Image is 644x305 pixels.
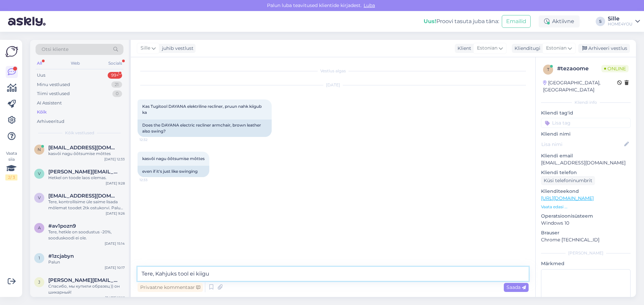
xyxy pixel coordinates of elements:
[48,283,125,295] div: Спасибо, мы купили образец )) он шикарный!
[138,267,529,281] textarea: Tere, Kahjuks tool ei kiigu
[142,156,205,161] span: kasvõi nagu õõtsumise mõttes
[38,171,41,176] span: v
[541,176,595,185] div: Küsi telefoninumbrit
[105,265,125,270] div: [DATE] 10:17
[541,204,631,210] p: Vaata edasi ...
[506,284,526,290] span: Saada
[39,255,40,260] span: 1
[541,250,631,256] div: [PERSON_NAME]
[48,253,74,259] span: #1zcjabyn
[541,159,631,166] p: [EMAIL_ADDRESS][DOMAIN_NAME]
[48,151,125,157] div: kasvõi nagu õõtsumise mõttes
[546,45,567,52] span: Estonian
[541,229,631,236] p: Brauser
[541,141,623,148] input: Lisa nimi
[104,157,125,162] div: [DATE] 12:33
[65,130,94,136] span: Kõik vestlused
[107,59,123,68] div: Socials
[142,104,263,115] span: Kas Tugitool DAYANA elektriline recliner, pruun nahk kiigub ka
[37,90,70,97] div: Tiimi vestlused
[138,82,529,88] div: [DATE]
[541,260,631,267] p: Märkmed
[111,81,122,88] div: 21
[112,90,122,97] div: 0
[108,72,122,79] div: 99+
[541,169,631,176] p: Kliendi telefon
[48,199,125,211] div: Tere, kontrollisime üle saime lisada mõlemat toodet 2tk ostukorvi. Palun tehke arvutile restart. ...
[140,177,165,182] span: 12:33
[362,2,377,8] span: Luba
[37,81,70,88] div: Minu vestlused
[38,147,41,152] span: n
[48,175,125,181] div: Hetkel on toode laos olemas.
[48,169,118,175] span: veronika.mahhova@hotmail.com
[541,236,631,243] p: Chrome [TECHNICAL_ID]
[5,174,17,180] div: 2 / 3
[37,100,62,106] div: AI Assistent
[140,137,165,142] span: 12:32
[105,295,125,300] div: [DATE] 18:16
[159,45,194,52] div: juhib vestlust
[38,225,41,230] span: a
[608,16,640,27] a: SilleHOME4YOU
[424,17,499,25] div: Proovi tasuta juba täna:
[539,15,580,27] div: Aktiivne
[138,166,209,177] div: even if it's just like swinging
[138,68,529,74] div: Vestlus algas
[69,59,81,68] div: Web
[138,283,203,292] div: Privaatne kommentaar
[38,280,40,285] span: j
[37,72,45,79] div: Uus
[601,65,629,72] span: Online
[42,46,68,53] span: Otsi kliente
[578,44,630,53] div: Arhiveeri vestlus
[543,79,617,93] div: [GEOGRAPHIC_DATA], [GEOGRAPHIC_DATA]
[541,152,631,159] p: Kliendi email
[547,67,549,72] span: t
[48,223,76,229] span: #av1pozn9
[512,45,540,52] div: Klienditugi
[48,259,125,265] div: Palun
[48,145,118,151] span: neemsalu.neemsalu@gmail.com
[37,118,64,125] div: Arhiveeritud
[424,18,436,24] b: Uus!
[455,45,471,52] div: Klient
[541,99,631,105] div: Kliendi info
[106,181,125,186] div: [DATE] 9:28
[138,120,272,137] div: Does the DAYANA electric recliner armchair, brown leather also swing?
[36,59,43,68] div: All
[48,193,118,199] span: veronichka3@icloud.com
[541,131,631,138] p: Kliendi nimi
[48,277,118,283] span: jelena.sein@mail.ee
[477,45,497,52] span: Estonian
[502,15,531,28] button: Emailid
[541,220,631,227] p: Windows 10
[608,16,633,21] div: Sille
[5,150,17,180] div: Vaata siia
[541,109,631,117] p: Kliendi tag'id
[38,195,41,200] span: v
[541,118,631,128] input: Lisa tag
[141,45,150,52] span: Sille
[541,213,631,220] p: Operatsioonisüsteem
[557,65,601,73] div: # tezaoome
[541,195,594,201] a: [URL][DOMAIN_NAME]
[541,188,631,195] p: Klienditeekond
[106,211,125,216] div: [DATE] 9:26
[596,17,605,26] div: S
[105,241,125,246] div: [DATE] 15:14
[5,45,18,58] img: Askly Logo
[48,229,125,241] div: Tere, hetkle on soodustus -20%, sooduskoodi ei ole.
[37,109,47,116] div: Kõik
[608,21,633,27] div: HOME4YOU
